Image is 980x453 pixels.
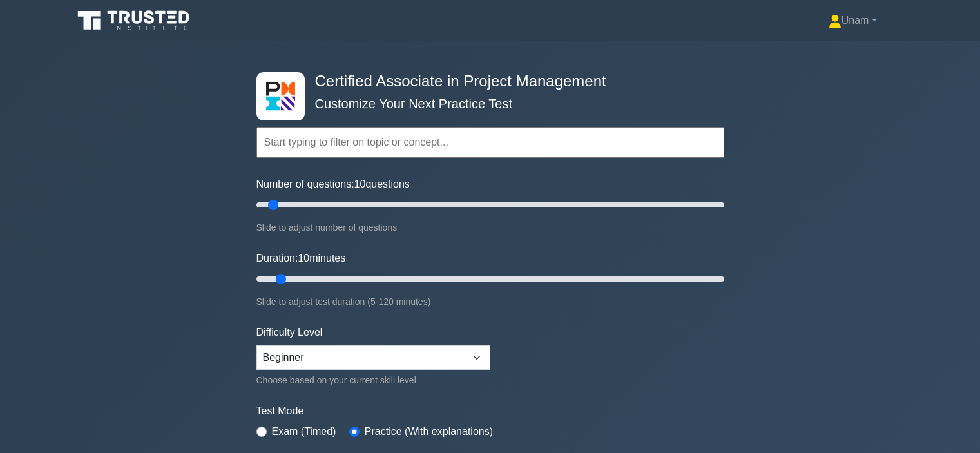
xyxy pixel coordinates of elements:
[256,403,724,419] label: Test Mode
[310,72,661,91] h4: Certified Associate in Project Management
[272,424,336,439] label: Exam (Timed)
[256,220,724,235] div: Slide to adjust number of questions
[798,8,908,34] a: Unam
[256,325,323,340] label: Difficulty Level
[256,294,724,309] div: Slide to adjust test duration (5-120 minutes)
[256,372,490,388] div: Choose based on your current skill level
[256,251,346,266] label: Duration: minutes
[256,127,724,158] input: Start typing to filter on topic or concept...
[298,253,309,264] span: 10
[365,424,493,439] label: Practice (With explanations)
[256,177,410,192] label: Number of questions: questions
[354,178,366,189] span: 10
